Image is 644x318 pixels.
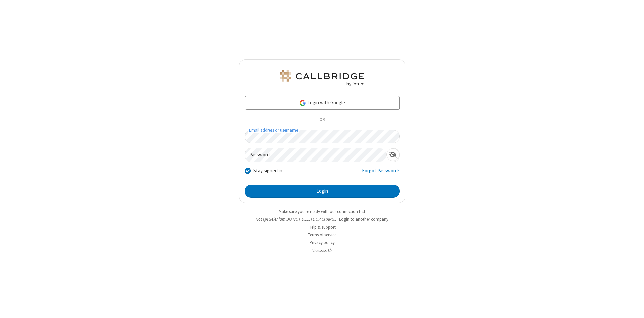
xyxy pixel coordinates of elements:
a: Privacy policy [310,240,335,245]
div: Show password [386,148,399,161]
li: v2.6.353.1b [239,247,405,254]
img: QA Selenium DO NOT DELETE OR CHANGE [278,70,366,86]
label: Stay signed in [253,167,282,175]
img: google-icon.png [299,99,306,107]
span: OR [317,115,327,125]
a: Terms of service [308,232,336,238]
a: Help & support [309,224,336,230]
button: Login to another company [339,216,388,222]
a: Make sure you're ready with our connection test [279,209,365,214]
iframe: Chat [627,301,639,313]
button: Login [245,185,400,198]
a: Forgot Password? [362,167,400,180]
input: Email address or username [245,130,400,143]
input: Password [245,148,386,162]
a: Login with Google [245,96,400,109]
li: Not QA Selenium DO NOT DELETE OR CHANGE? [239,216,405,222]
